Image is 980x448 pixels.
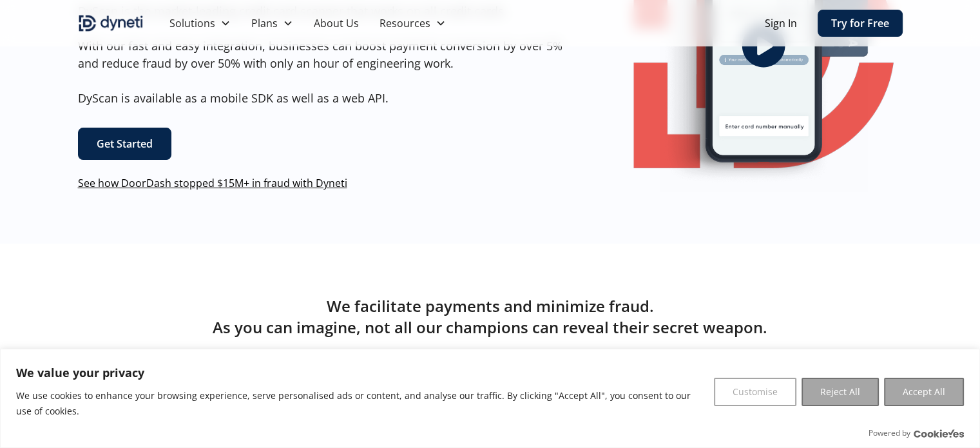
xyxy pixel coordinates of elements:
div: Plans [241,10,303,36]
a: See how DoorDash stopped $15M+ in fraud with Dyneti [78,176,347,190]
a: home [78,13,144,34]
h2: We facilitate payments and minimize fraud. As you can imagine, not all our champions can reveal t... [78,295,903,338]
p: We value your privacy [16,365,704,380]
a: Sign In [765,15,797,31]
button: Accept All [884,378,964,406]
div: Resources [380,15,430,31]
div: Plans [251,15,278,31]
button: Reject All [802,378,879,406]
a: Get Started [78,128,171,160]
p: We use cookies to enhance your browsing experience, serve personalised ads or content, and analys... [16,388,704,419]
div: Solutions [159,10,241,36]
div: Solutions [169,15,215,31]
a: Try for Free [818,10,903,37]
a: Visit CookieYes website [914,429,964,438]
img: Dyneti indigo logo [78,13,144,34]
div: Powered by [869,427,964,440]
p: DyScan is the market-leading credit card scanner that works on all credit cards. With our fast an... [78,3,573,107]
button: Customise [714,378,796,406]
